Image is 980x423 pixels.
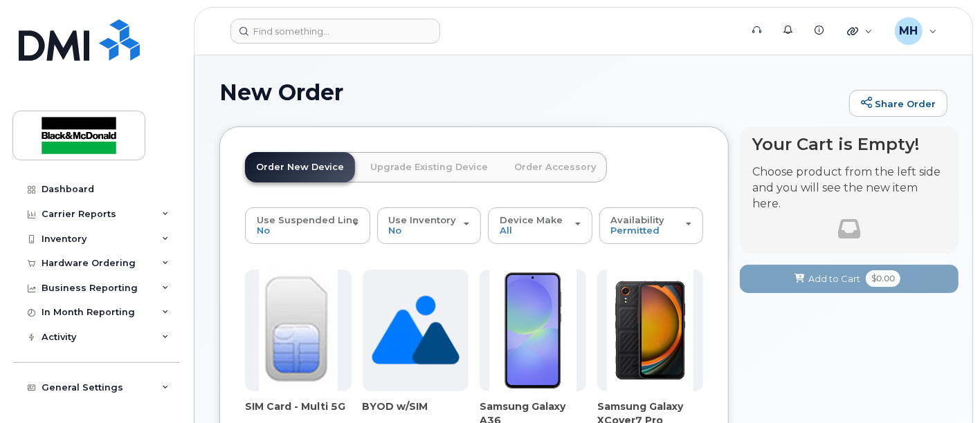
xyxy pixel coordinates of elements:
img: phone23879.JPG [607,270,694,391]
span: All [500,225,512,236]
a: Share Order [849,90,947,117]
span: $0.00 [866,270,900,287]
h1: New Order [219,80,842,104]
button: Add to Cart $0.00 [740,265,959,293]
button: Availability Permitted [599,207,704,243]
span: Permitted [611,225,660,236]
span: No [257,225,270,236]
a: Upgrade Existing Device [359,152,499,182]
span: No [389,225,402,236]
a: Order Accessory [503,152,607,182]
a: Order New Device [245,152,355,182]
button: Use Inventory No [377,207,482,243]
h4: Your Cart is Empty! [752,135,946,153]
span: Device Make [500,214,563,225]
span: Use Suspended Line [257,214,359,225]
img: no_image_found-2caef05468ed5679b831cfe6fc140e25e0c280774317ffc20a367ab7fd17291e.png [372,270,460,391]
span: Add to Cart [808,272,860,285]
span: Availability [611,214,665,225]
img: 00D627D4-43E9-49B7-A367-2C99342E128C.jpg [259,270,338,391]
p: Choose product from the left side and you will see the new item here. [752,164,946,212]
img: phone23886.JPG [489,270,577,391]
span: Use Inventory [389,214,457,225]
button: Device Make All [488,207,592,243]
button: Use Suspended Line No [245,207,370,243]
